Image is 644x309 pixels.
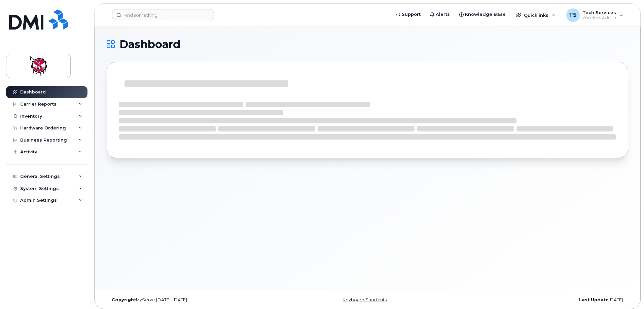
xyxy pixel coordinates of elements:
strong: Copyright [112,297,136,302]
strong: Last Update [579,297,609,302]
div: [DATE] [454,297,628,303]
div: MyServe [DATE]–[DATE] [107,297,281,303]
span: Dashboard [119,39,180,49]
a: Keyboard Shortcuts [343,297,387,302]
